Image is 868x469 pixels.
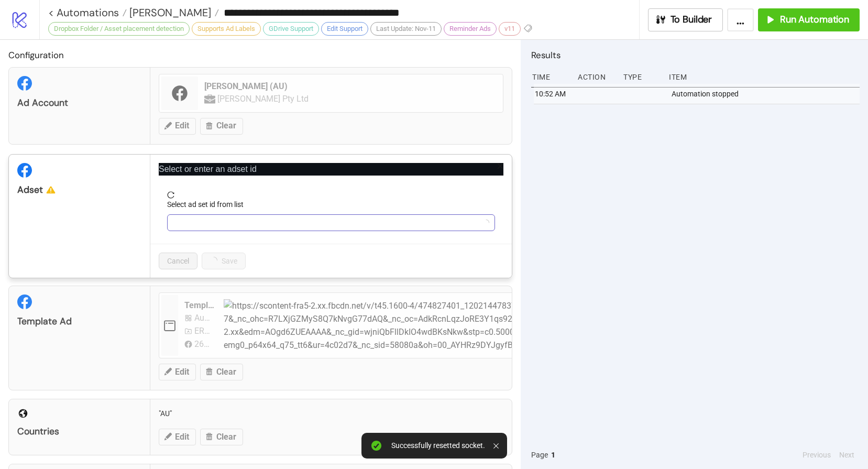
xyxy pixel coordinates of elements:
[127,6,211,19] span: [PERSON_NAME]
[780,14,849,26] span: Run Automation
[202,253,246,269] button: Save
[499,22,521,36] div: v11
[167,199,250,210] label: Select ad set id from list
[159,163,503,176] p: Select or enter an adset id
[127,7,219,18] a: [PERSON_NAME]
[48,22,190,36] div: Dropbox Folder / Asset placement detection
[391,441,485,450] div: Successfully resetted socket.
[263,22,319,36] div: GDrive Support
[758,8,860,31] button: Run Automation
[48,7,127,18] a: < Automations
[159,253,197,269] button: Cancel
[497,162,504,170] span: close
[671,84,862,104] div: Automation stopped
[531,67,569,87] div: Time
[370,22,442,36] div: Last Update: Nov-11
[483,219,490,226] span: loading
[173,215,479,231] input: Select ad set id from list
[534,84,572,104] div: 10:52 AM
[671,14,712,26] span: To Builder
[836,449,858,461] button: Next
[648,8,723,31] button: To Builder
[321,22,368,36] div: Edit Support
[531,48,860,62] h2: Results
[531,449,548,461] span: Page
[548,449,558,461] button: 1
[727,8,754,31] button: ...
[167,191,495,199] span: reload
[444,22,497,36] div: Reminder Ads
[668,67,860,87] div: Item
[192,22,261,36] div: Supports Ad Labels
[577,67,615,87] div: Action
[17,184,141,196] div: Adset
[622,67,661,87] div: Type
[8,48,512,62] h2: Configuration
[799,449,834,461] button: Previous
